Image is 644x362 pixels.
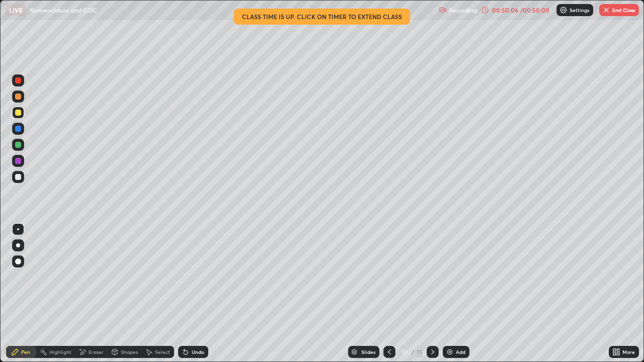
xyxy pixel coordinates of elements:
[456,349,465,354] div: Add
[21,349,30,354] div: Pen
[121,349,138,354] div: Shapes
[491,7,519,13] div: 00:50:06
[602,6,610,14] img: end-class-cross
[89,349,104,354] div: Eraser
[622,349,635,354] div: More
[361,349,375,354] div: Slides
[155,349,170,354] div: Select
[192,349,204,354] div: Undo
[570,8,589,13] p: Settings
[417,347,423,356] div: 15
[449,7,477,14] p: Recording
[9,6,23,14] p: LIVE
[519,7,550,13] div: / 00:50:00
[559,6,568,14] img: class-settings-icons
[49,349,71,354] div: Highlight
[412,349,415,355] div: /
[439,6,447,14] img: recording.375f2c34.svg
[446,348,454,356] img: add-slide-button
[30,6,97,14] p: Nomenclature and GOC
[599,4,639,16] button: End Class
[399,349,410,355] div: 13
